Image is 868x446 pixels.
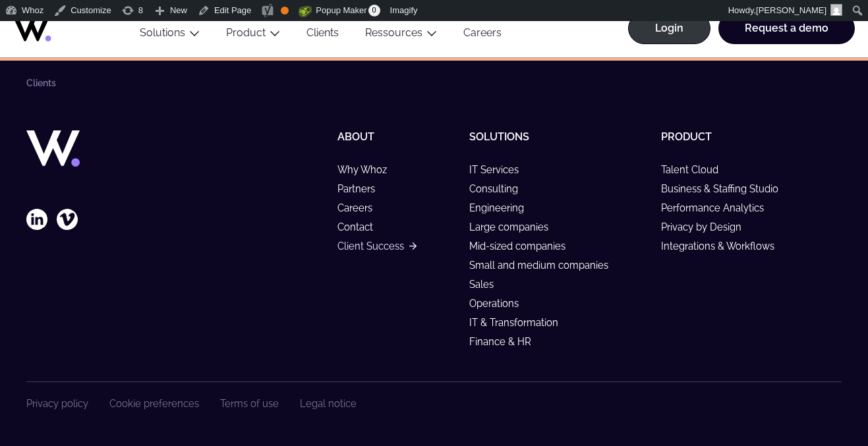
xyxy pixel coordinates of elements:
a: Partners [337,183,387,194]
a: Talent Cloud [661,164,730,175]
a: Mid-sized companies [469,240,577,252]
a: Large companies [469,221,560,233]
a: Product [226,26,266,39]
a: Terms of use [220,398,279,409]
span: 0 [368,5,380,16]
a: Clients [293,26,352,44]
a: Request a demo [718,13,855,44]
a: Performance Analytics [661,202,776,213]
a: Product [661,130,712,143]
h5: Solutions [469,130,650,143]
div: OK [281,7,289,14]
nav: Breadcrumbs [26,78,842,88]
a: Client Success [337,240,416,252]
a: Small and medium companies [469,260,620,271]
nav: Footer Navigation [26,398,357,409]
a: Sales [469,279,506,290]
h5: About [337,130,459,143]
a: Privacy by Design [661,221,753,233]
a: Careers [337,202,384,213]
button: Ressources [352,26,450,44]
a: Contact [337,221,385,233]
span: [PERSON_NAME] [756,5,826,15]
a: IT & Transformation [469,317,570,328]
a: Consulting [469,183,530,194]
a: IT Services [469,164,531,175]
a: Operations [469,298,531,309]
a: Integrations & Workflows [661,240,786,252]
a: Login [628,13,710,44]
a: Privacy policy [26,398,88,409]
a: Cookie preferences [109,398,199,409]
li: Clients [26,78,56,88]
button: Product [213,26,293,44]
button: Solutions [127,26,213,44]
a: Finance & HR [469,336,543,347]
a: Engineering [469,202,536,213]
a: Legal notice [300,398,357,409]
a: Why Whoz [337,164,399,175]
a: Business & Staffing Studio [661,183,790,194]
iframe: Chatbot [781,359,850,428]
a: Careers [450,26,515,44]
a: Ressources [365,26,422,39]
